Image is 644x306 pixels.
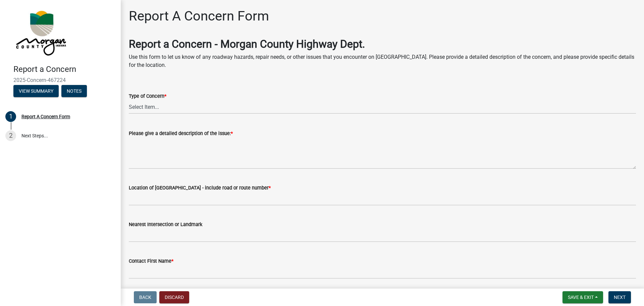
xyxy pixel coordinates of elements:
[129,38,365,50] strong: Report a Concern - Morgan County Highway Dept.
[5,130,16,141] div: 2
[562,291,603,303] button: Save & Exit
[21,114,70,119] div: Report A Concern Form
[13,85,59,97] button: View Summary
[61,85,87,97] button: Notes
[61,89,87,94] wm-modal-confirm: Notes
[13,77,107,83] span: 2025-Concern-467224
[13,64,115,74] h4: Report a Concern
[159,291,189,303] button: Discard
[129,94,166,99] label: Type of Concern
[134,291,157,303] button: Back
[129,222,202,227] label: Nearest Intersection or Landmark
[129,53,636,69] p: Use this form to let us know of any roadway hazards, repair needs, or other issues that you encou...
[608,291,631,303] button: Next
[13,7,67,57] img: Morgan County, Indiana
[13,89,59,94] wm-modal-confirm: Summary
[129,131,233,136] label: Please give a detailed description of the issue:
[139,295,151,300] span: Back
[614,295,626,300] span: Next
[129,259,173,264] label: Contact First Name
[568,295,594,300] span: Save & Exit
[5,111,16,122] div: 1
[129,8,269,24] h1: Report A Concern Form
[129,186,271,190] label: Location of [GEOGRAPHIC_DATA] - include road or route number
